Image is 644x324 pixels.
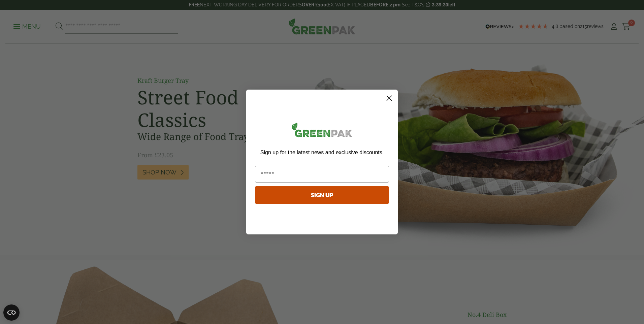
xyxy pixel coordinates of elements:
[255,166,389,183] input: Email
[255,120,389,142] img: greenpak_logo
[383,92,395,104] button: Close dialog
[255,186,389,204] button: SIGN UP
[3,304,20,321] button: Open CMP widget
[260,150,384,155] span: Sign up for the latest news and exclusive discounts.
